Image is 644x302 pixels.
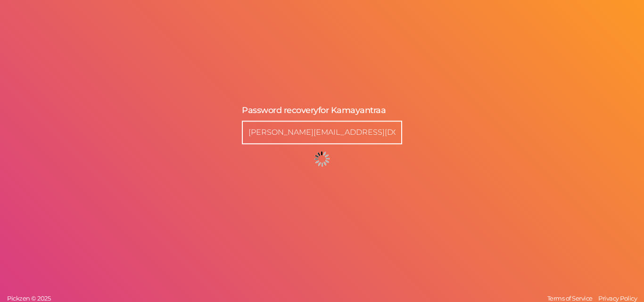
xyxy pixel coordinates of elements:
[242,121,402,144] input: Enter your e-mail
[545,294,595,302] a: Terms of Service
[596,294,639,302] a: Privacy Policy
[547,294,593,302] span: Terms of Service
[598,294,637,302] span: Privacy Policy
[318,106,386,116] span: for Kamayantraa
[5,294,53,302] a: Pickzen © 2025
[242,106,318,116] span: Password recovery
[314,151,330,166] img: spinnerbig.gif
